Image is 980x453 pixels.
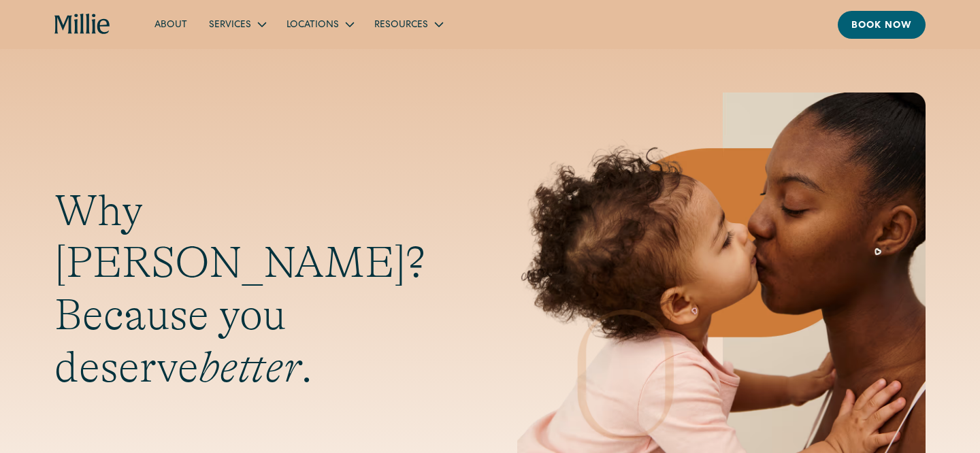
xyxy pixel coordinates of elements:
[287,18,339,33] div: Locations
[838,11,926,39] a: Book now
[374,18,428,33] div: Resources
[276,13,363,35] div: Locations
[54,185,463,394] h1: Why [PERSON_NAME]? Because you deserve .
[199,343,301,392] em: better
[363,13,453,35] div: Resources
[209,18,251,33] div: Services
[144,13,198,35] a: About
[54,14,111,35] a: home
[851,19,912,33] div: Book now
[198,13,276,35] div: Services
